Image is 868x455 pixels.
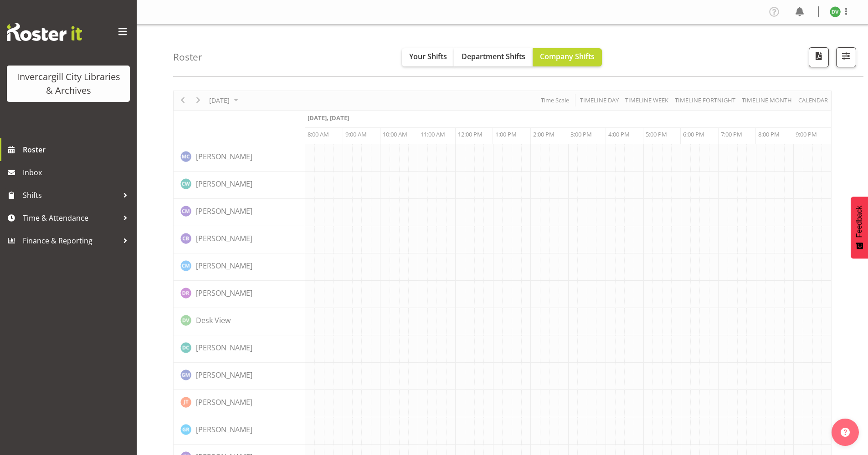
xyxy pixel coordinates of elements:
img: help-xxl-2.png [841,428,850,437]
button: Your Shifts [402,48,454,66]
span: Roster [23,143,132,157]
button: Feedback - Show survey [851,197,868,258]
span: Company Shifts [540,51,595,61]
span: Finance & Reporting [23,234,118,248]
span: Inbox [23,166,132,179]
button: Company Shifts [533,48,602,66]
span: Shifts [23,188,118,202]
h4: Roster [173,52,202,62]
button: Filter Shifts [836,47,856,67]
img: desk-view11665.jpg [830,6,841,17]
img: Rosterit website logo [7,23,82,41]
button: Download a PDF of the roster for the current day [809,47,829,67]
button: Department Shifts [454,48,533,66]
span: Your Shifts [409,51,447,61]
span: Feedback [855,206,863,238]
div: Invercargill City Libraries & Archives [16,70,121,97]
span: Department Shifts [462,51,525,61]
span: Time & Attendance [23,211,118,225]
